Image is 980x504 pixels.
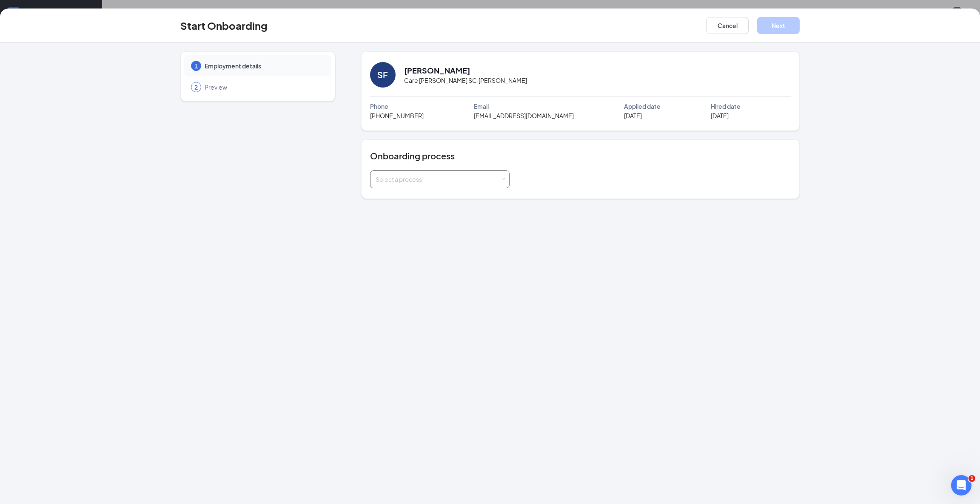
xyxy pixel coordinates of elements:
[624,111,642,120] span: [DATE]
[205,83,323,91] span: Preview
[474,111,574,120] span: [EMAIL_ADDRESS][DOMAIN_NAME]
[711,102,741,111] span: Hired date
[194,62,198,70] span: 1
[404,76,527,85] span: Care [PERSON_NAME] SC · [PERSON_NAME]
[376,175,500,184] div: Select a process
[370,111,424,120] span: [PHONE_NUMBER]
[711,111,729,120] span: [DATE]
[951,475,971,496] iframe: Intercom live chat
[370,150,791,162] h4: Onboarding process
[474,102,489,111] span: Email
[370,102,388,111] span: Phone
[377,69,388,81] div: SF
[757,17,800,34] button: Next
[624,102,661,111] span: Applied date
[180,18,268,33] h3: Start Onboarding
[194,83,198,91] span: 2
[205,62,323,70] span: Employment details
[706,17,749,34] button: Cancel
[404,65,470,76] h2: [PERSON_NAME]
[969,475,975,482] span: 1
